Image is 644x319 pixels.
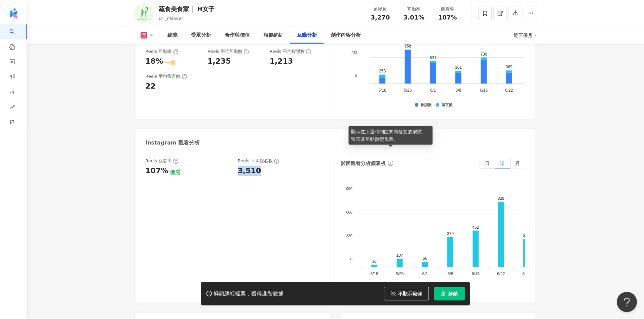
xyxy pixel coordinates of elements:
div: 合作與價值 [225,31,250,39]
div: 互動率 [402,6,427,13]
span: 3.01% [404,14,424,21]
div: 互動分析 [297,31,317,39]
div: 1,235 [207,56,231,67]
span: lock [441,291,446,296]
button: 不顯示範例 [384,287,429,300]
div: 優秀 [170,169,181,176]
div: 追蹤數 [368,6,393,13]
div: Reels 平均觀看數 [238,158,279,164]
tspan: 6/22 [497,272,505,276]
div: Reels 平均按讚數 [270,49,311,55]
div: 觀看率 [435,6,461,13]
div: 18% [146,56,163,67]
div: Instagram 觀看分析 [146,139,200,147]
span: 月 [516,161,520,166]
div: 3,510 [238,166,261,176]
div: 按讚數 [421,103,432,107]
div: 影音觀看分析儀表板 [341,160,386,167]
tspan: 660 [346,211,352,215]
div: 受眾分析 [191,31,212,39]
tspan: 733 [351,50,357,54]
span: 107% [439,14,457,21]
span: 3,270 [371,14,390,21]
div: Reels 平均互動數 [207,49,249,55]
tspan: 6/1 [422,272,428,276]
tspan: 5/25 [404,88,412,93]
tspan: 5/18 [379,88,387,93]
tspan: 330 [346,234,352,238]
tspan: 6/1 [430,88,436,93]
tspan: 5/25 [396,272,404,276]
tspan: 5/18 [371,272,379,276]
tspan: 6/22 [505,88,514,93]
button: 解鎖 [434,287,465,300]
tspan: 0 [350,257,352,261]
tspan: 0 [355,74,357,78]
div: Reels 觀看率 [146,158,179,164]
div: Reels 平均留言數 [146,73,187,79]
div: 1,213 [270,56,293,67]
div: 一般 [165,59,176,67]
img: logo icon [8,8,19,19]
tspan: 6/29 [523,272,531,276]
tspan: 6/8 [448,272,454,276]
span: 不顯示範例 [399,291,422,296]
a: search [9,24,23,51]
span: 日 [485,161,490,166]
span: 週 [500,161,505,166]
tspan: 6/15 [480,88,488,93]
div: 107% [146,166,168,176]
span: rise [9,100,15,116]
div: 近三個月 [514,30,537,41]
div: Reels 互動率 [146,49,179,55]
div: 蔬食美食家｜ H女子 [159,5,215,13]
tspan: 6/15 [472,272,480,276]
div: 解鎖網紅檔案，獲得進階數據 [214,290,284,297]
div: 創作內容分析 [331,31,361,39]
img: KOL Avatar [134,3,154,24]
div: 留言數 [442,103,453,107]
div: 總覽 [168,31,178,39]
div: 相似網紅 [264,31,284,39]
span: dri_nklover [159,16,183,21]
span: 解鎖 [449,291,458,296]
tspan: 990 [346,187,352,191]
tspan: 6/8 [456,88,461,93]
div: 22 [146,81,156,92]
span: info-circle [387,160,394,167]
